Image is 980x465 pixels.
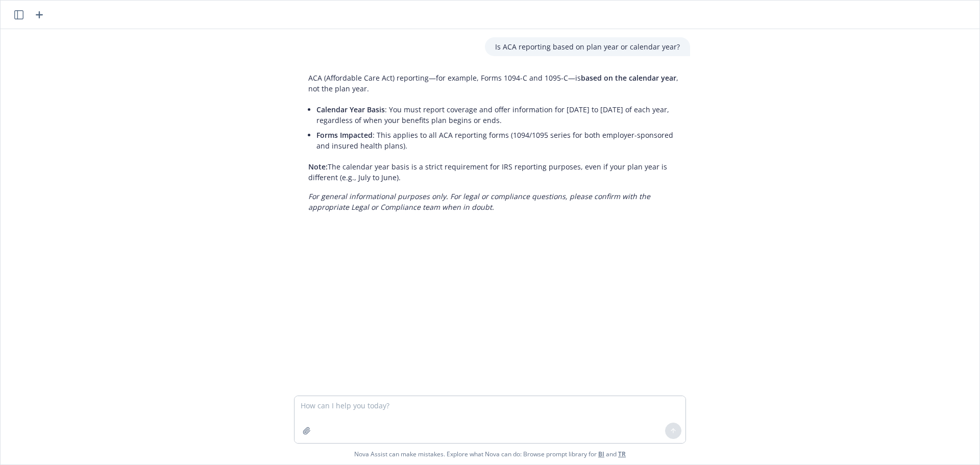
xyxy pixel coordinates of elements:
span: Forms Impacted [316,130,373,140]
span: Nova Assist can make mistakes. Explore what Nova can do: Browse prompt library for and [354,444,626,464]
a: TR [618,450,626,458]
span: Note: [308,162,328,172]
span: Calendar Year Basis [316,105,385,114]
p: ACA (Affordable Care Act) reporting—for example, Forms 1094-C and 1095-C—is , not the plan year. [308,72,680,94]
li: : This applies to all ACA reporting forms (1094/1095 series for both employer-sponsored and insur... [316,128,680,153]
a: BI [598,450,604,458]
em: For general informational purposes only. For legal or compliance questions, please confirm with t... [308,191,650,212]
span: based on the calendar year [581,73,676,83]
p: The calendar year basis is a strict requirement for IRS reporting purposes, even if your plan yea... [308,161,680,183]
p: Is ACA reporting based on plan year or calendar year? [495,41,680,52]
li: : You must report coverage and offer information for [DATE] to [DATE] of each year, regardless of... [316,102,680,128]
